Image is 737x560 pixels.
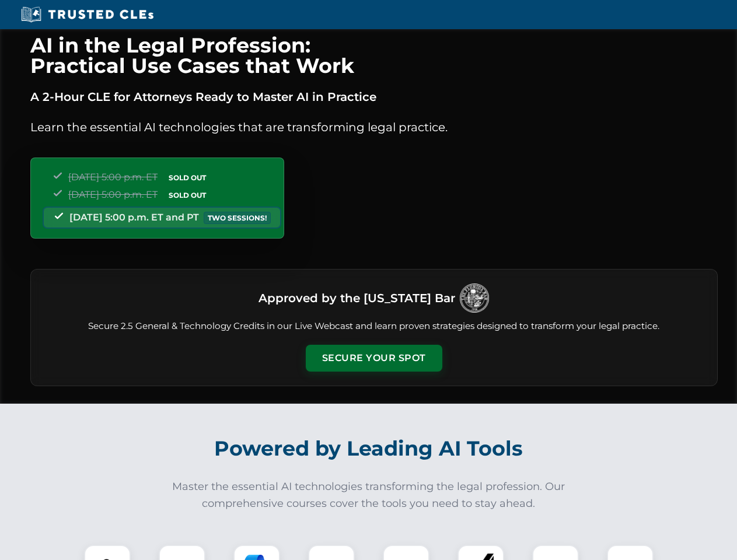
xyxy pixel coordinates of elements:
p: Secure 2.5 General & Technology Credits in our Live Webcast and learn proven strategies designed ... [45,320,703,333]
span: SOLD OUT [165,171,210,184]
span: SOLD OUT [165,189,210,201]
h3: Approved by the [US_STATE] Bar [259,288,455,309]
h2: Powered by Leading AI Tools [46,428,692,469]
p: A 2-Hour CLE for Attorneys Ready to Master AI in Practice [30,87,718,106]
img: Trusted CLEs [18,6,157,23]
span: [DATE] 5:00 p.m. ET [68,189,158,200]
p: Learn the essential AI technologies that are transforming legal practice. [30,118,718,136]
p: Master the essential AI technologies transforming the legal profession. Our comprehensive courses... [165,478,573,512]
h1: AI in the Legal Profession: Practical Use Cases that Work [30,35,718,76]
img: Logo [460,283,489,313]
span: [DATE] 5:00 p.m. ET [68,171,158,183]
button: Secure Your Spot [306,345,442,372]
